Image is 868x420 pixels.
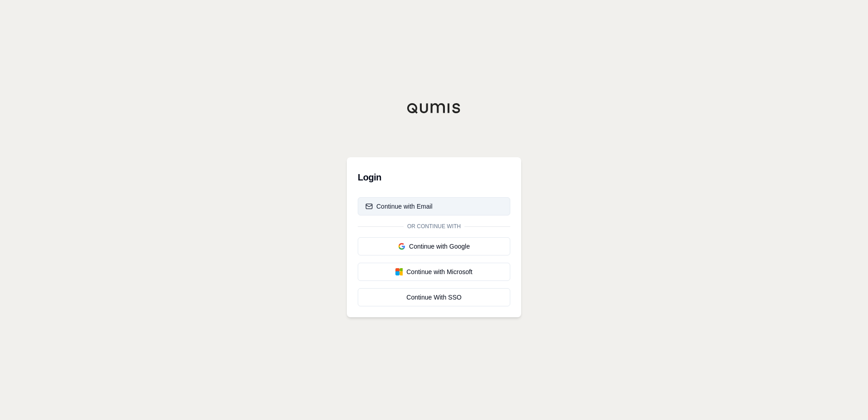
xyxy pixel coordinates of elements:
img: Qumis [407,103,461,114]
span: Or continue with [404,223,464,230]
div: Continue with Microsoft [365,267,503,276]
div: Continue With SSO [365,293,503,302]
button: Continue with Email [358,197,510,215]
button: Continue with Google [358,237,510,255]
h3: Login [358,168,510,186]
a: Continue With SSO [358,288,510,306]
div: Continue with Email [365,202,433,211]
button: Continue with Microsoft [358,263,510,281]
div: Continue with Google [365,242,503,251]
